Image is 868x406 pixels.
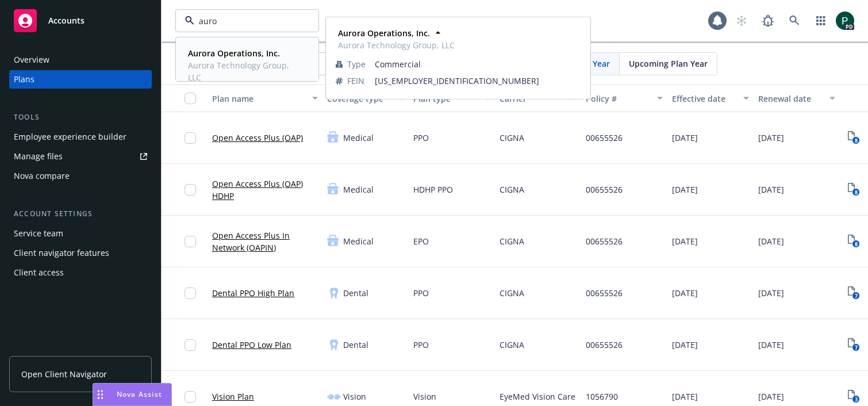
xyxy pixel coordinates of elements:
[14,244,109,262] div: Client navigator features
[844,181,863,199] a: View Plan Documents
[413,390,436,403] span: Vision
[9,147,152,166] a: Manage files
[9,244,152,262] a: Client navigator features
[586,339,623,351] span: 00655526
[185,236,196,247] input: Toggle Row Selected
[672,132,698,144] span: [DATE]
[586,93,650,105] div: Policy #
[212,339,291,351] a: Dental PPO Low Plan
[9,208,152,220] div: Account settings
[844,232,863,251] a: View Plan Documents
[500,235,524,247] span: CIGNA
[854,344,857,351] text: 7
[758,287,784,299] span: [DATE]
[9,5,152,37] a: Accounts
[783,9,806,32] a: Search
[413,235,429,247] span: EPO
[212,229,318,254] a: Open Access Plus In Network (OAPIN)
[854,189,857,196] text: 8
[14,167,70,185] div: Nova compare
[343,235,374,247] span: Medical
[629,58,708,70] span: Upcoming Plan Year
[581,85,667,112] button: Policy #
[212,287,294,299] a: Dental PPO High Plan
[9,112,152,123] div: Tools
[844,129,863,147] a: View Plan Documents
[672,235,698,247] span: [DATE]
[836,12,854,30] img: photo
[854,137,857,144] text: 8
[343,132,374,144] span: Medical
[375,58,581,70] span: Commercial
[672,339,698,351] span: [DATE]
[758,93,823,105] div: Renewal date
[194,15,295,27] input: Filter by keyword
[586,132,623,144] span: 00655526
[343,287,368,299] span: Dental
[93,383,172,406] button: Nova Assist
[844,284,863,302] a: View Plan Documents
[21,368,107,380] span: Open Client Navigator
[586,235,623,247] span: 00655526
[854,396,857,403] text: 3
[672,390,698,403] span: [DATE]
[338,28,430,39] strong: Aurora Operations, Inc.
[672,93,736,105] div: Effective date
[185,339,196,351] input: Toggle Row Selected
[586,183,623,196] span: 00655526
[854,240,857,248] text: 8
[500,339,524,351] span: CIGNA
[844,388,863,406] a: View Plan Documents
[500,132,524,144] span: CIGNA
[586,287,623,299] span: 00655526
[185,288,196,299] input: Toggle Row Selected
[185,184,196,196] input: Toggle Row Selected
[212,178,318,202] a: Open Access Plus (OAP) HDHP
[14,147,63,166] div: Manage files
[758,132,784,144] span: [DATE]
[758,183,784,196] span: [DATE]
[48,16,85,25] span: Accounts
[500,390,575,403] span: EyeMed Vision Care
[117,389,162,399] span: Nova Assist
[413,287,429,299] span: PPO
[212,93,305,105] div: Plan name
[375,75,581,87] span: [US_EMPLOYER_IDENTIFICATION_NUMBER]
[185,391,196,403] input: Toggle Row Selected
[347,75,364,87] span: FEIN
[9,263,152,282] a: Client access
[14,128,126,146] div: Employee experience builder
[500,287,524,299] span: CIGNA
[758,235,784,247] span: [DATE]
[188,48,280,59] strong: Aurora Operations, Inc.
[9,167,152,185] a: Nova compare
[212,390,254,403] a: Vision Plan
[343,183,374,196] span: Medical
[347,58,366,70] span: Type
[730,9,753,32] a: Start snowing
[500,183,524,196] span: CIGNA
[185,132,196,144] input: Toggle Row Selected
[14,51,49,69] div: Overview
[758,339,784,351] span: [DATE]
[413,339,429,351] span: PPO
[9,128,152,146] a: Employee experience builder
[672,287,698,299] span: [DATE]
[212,132,303,144] a: Open Access Plus (OAP)
[93,384,107,405] div: Drag to move
[185,93,196,104] input: Select all
[758,390,784,403] span: [DATE]
[9,70,152,89] a: Plans
[338,39,455,51] span: Aurora Technology Group, LLC
[208,85,322,112] button: Plan name
[188,59,304,83] span: Aurora Technology Group, LLC
[9,224,152,243] a: Service team
[667,85,754,112] button: Effective date
[14,263,64,282] div: Client access
[413,132,429,144] span: PPO
[672,183,698,196] span: [DATE]
[9,51,152,69] a: Overview
[343,390,366,403] span: Vision
[809,9,832,32] a: Switch app
[756,9,779,32] a: Report a Bug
